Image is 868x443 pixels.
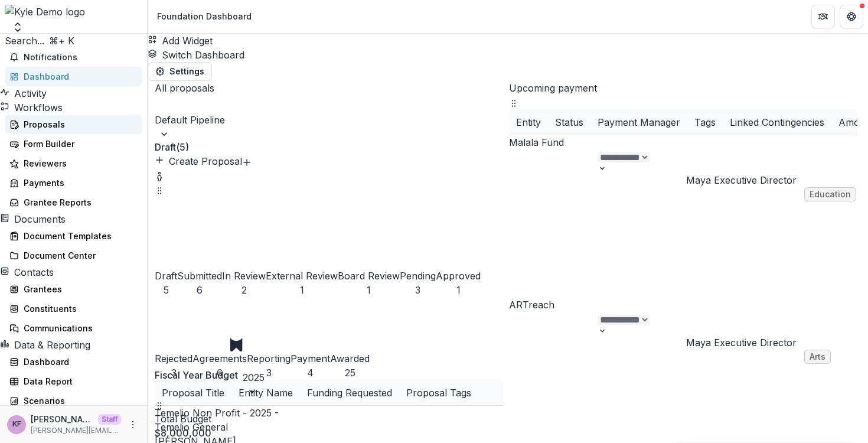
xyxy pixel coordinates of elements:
a: Grantees [5,279,142,299]
div: Document Templates [24,230,133,242]
button: External Review1 [266,197,338,297]
div: Status [548,115,590,129]
button: Draft5 [155,246,177,297]
div: Entity [509,109,548,135]
div: Submitted [177,269,222,283]
span: Activity [14,87,47,99]
div: Status [548,109,590,135]
button: Notifications [5,48,142,67]
button: Create Proposal [242,154,252,168]
div: 1 [436,283,481,297]
button: Get Help [840,5,863,28]
button: Pending3 [400,233,436,297]
div: Foundation Dashboard [157,10,252,22]
a: Form Builder [5,134,142,154]
div: 1 [338,283,400,297]
a: Communications [5,318,142,338]
div: Communications [24,322,133,334]
button: Drag [509,95,518,109]
span: Contacts [14,266,54,278]
a: ARTreach [509,299,554,311]
div: Agreements [192,351,247,366]
div: Payment [291,351,330,366]
div: Rejected [155,351,192,366]
p: All proposals [155,81,503,95]
div: Grantees [24,283,133,295]
div: Linked Contingencies [723,115,831,129]
span: Search... [5,35,44,47]
div: Arts [810,352,825,362]
div: Tags [687,109,723,135]
div: External Review [266,269,338,283]
a: Scenarios [5,391,142,411]
button: More [126,418,140,432]
div: Kyle Ford [12,421,21,428]
p: Staff [98,414,121,425]
span: Notifications [24,53,138,63]
button: Approved1 [436,224,481,297]
a: Malala Fund [509,136,564,148]
a: Proposals [5,115,142,134]
a: Dashboard [5,352,142,372]
div: Dashboard [24,356,133,368]
img: Kyle Demo logo [5,5,142,19]
div: Linked Contingencies [723,109,831,135]
p: Upcoming payment [509,81,857,95]
a: Payments [5,173,142,193]
div: Constituents [24,302,133,315]
button: Reporting3 [247,308,291,380]
div: Pending [400,269,436,283]
div: Maya Executive Director [686,335,804,350]
p: Draft ( 5 ) [155,140,503,154]
a: Reviewers [5,154,142,173]
a: Constituents [5,299,142,318]
div: Awarded [330,351,370,366]
button: Agreements6 [192,297,247,380]
span: Switch Dashboard [162,49,244,61]
span: Workflows [14,102,63,113]
div: ⌘ + K [49,34,74,48]
span: Data & Reporting [14,339,90,351]
div: 6 [177,283,222,297]
p: Total Budget [155,412,857,426]
a: Dashboard [5,67,142,86]
p: [PERSON_NAME][EMAIL_ADDRESS][DOMAIN_NAME] [31,425,121,436]
a: Document Center [5,246,142,265]
div: 3 [400,283,436,297]
div: Proposals [24,118,133,131]
div: Default Pipeline [155,113,364,127]
button: Payment4 [291,312,330,380]
nav: breadcrumb [152,8,256,25]
button: Board Review1 [338,207,400,297]
div: 2025 [243,370,265,385]
div: Grantee Reports [24,196,133,209]
p: $8,000,000 [155,426,857,440]
a: Data Report [5,372,142,391]
div: Payments [24,177,133,189]
div: Tags [687,115,723,129]
button: In Review2 [222,225,266,297]
div: 1 [266,283,338,297]
div: Reporting [247,351,291,366]
p: Fiscal Year Budget [155,368,238,382]
button: Drag [155,183,164,197]
div: Entity [509,115,548,129]
button: Settings [148,62,212,81]
div: Payment Manager [590,115,687,129]
button: Drag [155,398,164,412]
div: Payment Manager [590,109,687,135]
a: Grantee Reports [5,193,142,212]
button: Switch Dashboard [148,48,244,62]
button: Create Proposal [155,154,242,168]
div: 2 [222,283,266,297]
div: Maya Executive Director [686,173,804,187]
div: Board Review [338,269,400,283]
div: Approved [436,269,481,283]
a: Document Templates [5,226,142,246]
button: toggle-assigned-to-me [155,168,164,183]
div: Dashboard [24,70,133,83]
